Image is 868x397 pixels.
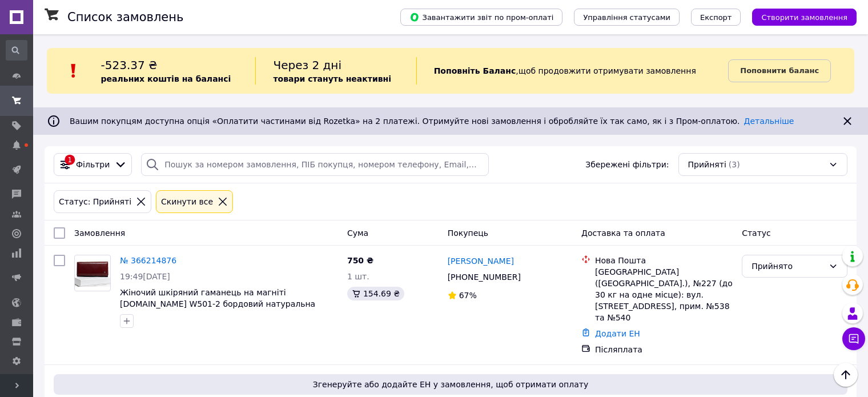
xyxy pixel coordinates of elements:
span: 1 шт. [347,272,369,281]
a: Додати ЕН [595,329,640,338]
input: Пошук за номером замовлення, ПІБ покупця, номером телефону, Email, номером накладної [141,153,489,176]
b: Поповніть Баланс [434,66,516,75]
span: 19:49[DATE] [120,272,170,281]
b: товари стануть неактивні [273,74,391,83]
div: [PHONE_NUMBER] [445,269,523,285]
div: Прийнято [752,260,824,272]
span: Експорт [700,13,732,22]
div: [GEOGRAPHIC_DATA] ([GEOGRAPHIC_DATA].), №227 (до 30 кг на одне місце): вул. [STREET_ADDRESS], при... [595,266,733,323]
img: :exclamation: [65,62,82,79]
span: 67% [459,291,477,300]
div: Cкинути все [159,195,215,208]
span: Через 2 дні [273,58,341,72]
button: Наверх [834,363,858,387]
span: Статус [742,228,771,238]
span: Збережені фільтри: [585,159,669,170]
span: Управління статусами [583,13,670,22]
a: Поповнити баланс [728,59,831,82]
img: Фото товару [75,259,110,287]
button: Чат з покупцем [842,327,865,350]
span: Створити замовлення [761,13,847,22]
button: Управління статусами [574,9,680,26]
div: Статус: Прийняті [57,195,134,208]
span: Доставка та оплата [581,228,665,238]
span: Cума [347,228,368,238]
div: 154.69 ₴ [347,287,404,300]
span: Замовлення [74,228,125,238]
span: Завантажити звіт по пром-оплаті [409,12,553,22]
div: Нова Пошта [595,255,733,266]
a: [PERSON_NAME] [448,255,514,267]
a: Створити замовлення [741,12,857,21]
a: Детальніше [744,117,794,126]
span: Фільтри [76,159,110,170]
a: № 366214876 [120,256,176,265]
button: Завантажити звіт по пром-оплаті [400,9,562,26]
a: Жіночий шкіряний гаманець на магніті [DOMAIN_NAME] W501-2 бордовий натуральна шкіра [120,288,315,320]
span: Вашим покупцям доступна опція «Оплатити частинами від Rozetka» на 2 платежі. Отримуйте нові замов... [70,117,794,126]
button: Створити замовлення [752,9,857,26]
div: Післяплата [595,344,733,355]
span: Покупець [448,228,488,238]
button: Експорт [691,9,741,26]
div: , щоб продовжити отримувати замовлення [416,57,729,85]
a: Фото товару [74,255,111,291]
span: -523.37 ₴ [101,58,158,72]
h1: Список замовлень [67,10,183,24]
span: 750 ₴ [347,256,373,265]
span: (3) [729,160,740,169]
b: Поповнити баланс [740,66,819,75]
span: Прийняті [688,159,726,170]
span: Згенеруйте або додайте ЕН у замовлення, щоб отримати оплату [58,379,843,390]
b: реальних коштів на балансі [101,74,231,83]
